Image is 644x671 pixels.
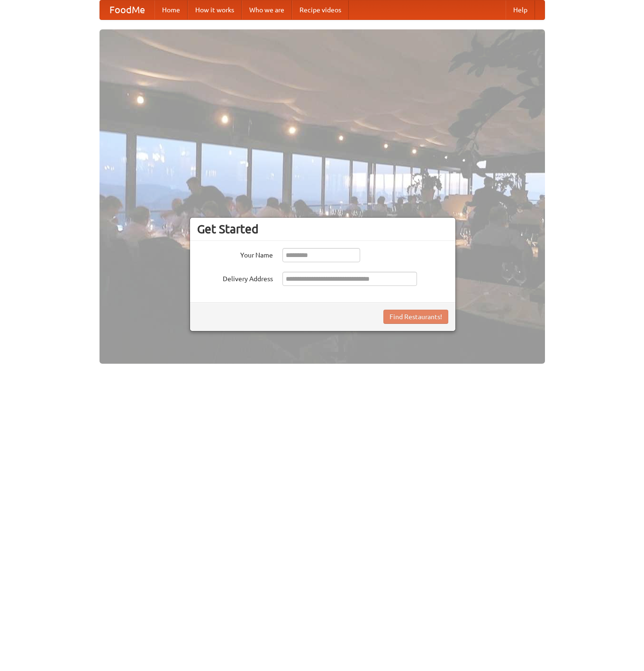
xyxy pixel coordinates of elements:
[197,222,448,236] h3: Get Started
[242,0,292,19] a: Who we are
[506,0,535,19] a: Help
[100,0,154,19] a: FoodMe
[154,0,188,19] a: Home
[383,310,448,324] button: Find Restaurants!
[292,0,349,19] a: Recipe videos
[197,272,273,284] label: Delivery Address
[197,248,273,260] label: Your Name
[188,0,242,19] a: How it works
